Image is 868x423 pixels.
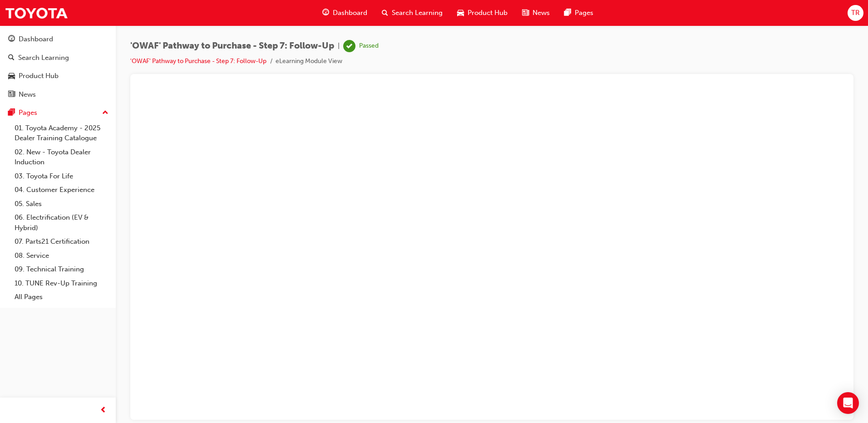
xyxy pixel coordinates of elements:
[11,183,112,197] a: 04. Customer Experience
[8,54,15,62] span: search-icon
[11,290,112,304] a: All Pages
[4,104,112,121] button: Pages
[450,4,515,22] a: car-iconProduct Hub
[130,57,266,65] a: 'OWAF' Pathway to Purchase - Step 7: Follow-Up
[522,7,529,19] span: news-icon
[575,8,593,18] span: Pages
[315,4,375,22] a: guage-iconDashboard
[382,7,388,19] span: search-icon
[4,31,112,48] a: Dashboard
[4,29,112,104] button: DashboardSearch LearningProduct HubNews
[848,5,863,21] button: TR
[8,35,15,44] span: guage-icon
[5,3,68,23] img: Trak
[19,108,37,118] div: Pages
[19,89,36,100] div: News
[333,8,367,18] span: Dashboard
[837,392,859,414] div: Open Intercom Messenger
[18,53,69,63] div: Search Learning
[11,276,112,290] a: 10. TUNE Rev-Up Training
[4,86,112,103] a: News
[11,249,112,263] a: 08. Service
[11,121,112,145] a: 01. Toyota Academy - 2025 Dealer Training Catalogue
[276,56,342,67] li: eLearning Module View
[100,405,107,416] span: prev-icon
[11,211,112,235] a: 06. Electrification (EV & Hybrid)
[851,8,860,18] span: TR
[468,8,508,18] span: Product Hub
[359,42,379,50] div: Passed
[130,41,334,51] span: 'OWAF' Pathway to Purchase - Step 7: Follow-Up
[19,34,53,44] div: Dashboard
[102,107,108,119] span: up-icon
[338,41,340,51] span: |
[515,4,557,22] a: news-iconNews
[11,145,112,169] a: 02. New - Toyota Dealer Induction
[557,4,601,22] a: pages-iconPages
[11,235,112,249] a: 07. Parts21 Certification
[11,169,112,183] a: 03. Toyota For Life
[392,8,443,18] span: Search Learning
[8,91,15,99] span: news-icon
[457,7,464,19] span: car-icon
[343,40,355,52] span: learningRecordVerb_PASS-icon
[19,71,59,81] div: Product Hub
[11,197,112,211] a: 05. Sales
[8,109,15,117] span: pages-icon
[322,7,329,19] span: guage-icon
[8,72,15,80] span: car-icon
[533,8,550,18] span: News
[11,262,112,276] a: 09. Technical Training
[4,49,112,66] a: Search Learning
[375,4,450,22] a: search-iconSearch Learning
[564,7,571,19] span: pages-icon
[4,68,112,84] a: Product Hub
